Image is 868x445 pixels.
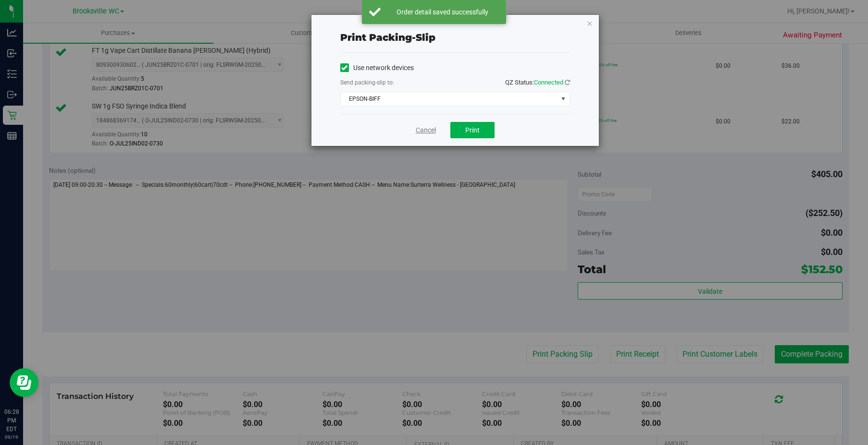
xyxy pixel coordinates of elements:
div: Order detail saved successfully [386,7,499,17]
span: QZ Status: [505,79,570,86]
span: select [557,92,569,106]
span: Connected [534,79,563,86]
label: Send packing-slip to: [340,78,394,87]
button: Print [450,122,495,138]
span: Print packing-slip [340,32,435,43]
label: Use network devices [340,63,414,73]
span: Print [465,126,480,134]
iframe: Resource center [10,368,38,397]
span: EPSON-BIFF [341,92,558,106]
a: Cancel [416,125,436,135]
